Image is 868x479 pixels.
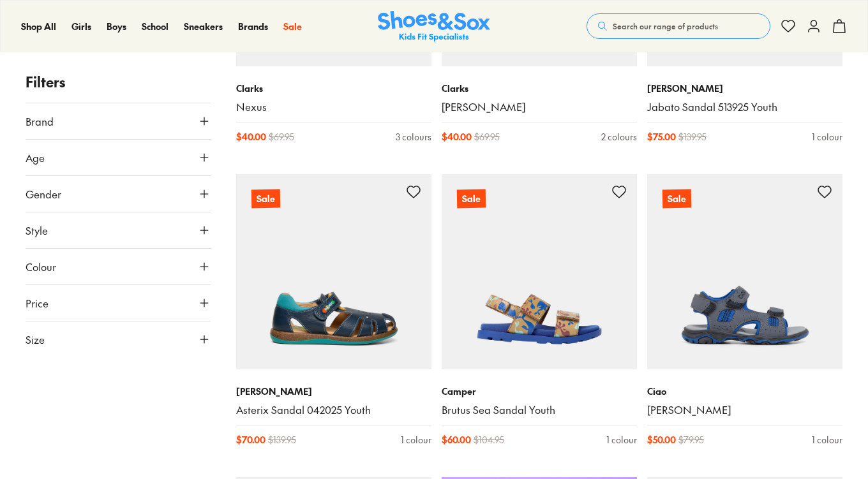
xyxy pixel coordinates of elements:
button: Gender [26,176,211,212]
span: $ 40.00 [442,130,472,144]
span: Search our range of products [613,20,718,32]
span: $ 75.00 [647,130,676,144]
img: SNS_Logo_Responsive.svg [378,11,490,42]
p: Ciao [647,385,842,398]
div: 1 colour [401,433,431,446]
span: Colour [26,259,56,274]
span: $ 139.95 [678,130,707,144]
span: Boys [107,20,126,33]
span: Price [26,295,49,311]
span: Brands [238,20,268,33]
p: Filters [26,71,211,92]
span: School [142,20,168,33]
span: $ 139.95 [268,433,296,446]
p: Camper [442,385,637,398]
p: Clarks [442,82,637,95]
p: Clarks [236,82,431,95]
div: 1 colour [812,130,842,144]
a: Girls [71,20,91,33]
button: Size [26,321,211,357]
button: Colour [26,249,211,284]
a: [PERSON_NAME] [647,403,842,417]
span: Sneakers [184,20,223,33]
a: Brutus Sea Sandal Youth [442,403,637,417]
span: Girls [71,20,91,33]
a: Boys [107,20,126,33]
a: Nexus [236,100,431,114]
span: $ 60.00 [442,433,471,446]
p: Sale [251,189,280,209]
a: Jabato Sandal 513925 Youth [647,100,842,114]
span: Gender [26,186,61,202]
a: School [142,20,168,33]
div: 1 colour [812,433,842,446]
div: 1 colour [606,433,637,446]
button: Brand [26,103,211,139]
span: $ 69.95 [474,130,500,144]
span: $ 104.95 [474,433,504,446]
a: Sale [442,174,637,369]
button: Price [26,285,211,321]
p: [PERSON_NAME] [236,385,431,398]
span: $ 69.95 [269,130,294,144]
span: $ 50.00 [647,433,676,446]
button: Style [26,212,211,248]
a: Sale [283,20,302,33]
span: Size [26,332,45,347]
a: Shoes & Sox [378,11,490,42]
div: 3 colours [396,130,431,144]
a: Sale [236,174,431,369]
span: Age [26,150,45,165]
p: [PERSON_NAME] [647,82,842,95]
span: Sale [283,20,302,33]
a: Asterix Sandal 042025 Youth [236,403,431,417]
span: Shop All [21,20,56,33]
div: 2 colours [601,130,637,144]
span: Brand [26,114,54,129]
button: Search our range of products [587,13,770,39]
a: Brands [238,20,268,33]
a: Sale [647,174,842,369]
p: Sale [662,189,691,209]
a: Sneakers [184,20,223,33]
span: $ 70.00 [236,433,266,446]
span: $ 79.95 [678,433,704,446]
a: [PERSON_NAME] [442,100,637,114]
p: Sale [457,189,486,209]
a: Shop All [21,20,56,33]
span: Style [26,223,48,238]
span: $ 40.00 [236,130,266,144]
button: Age [26,140,211,175]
